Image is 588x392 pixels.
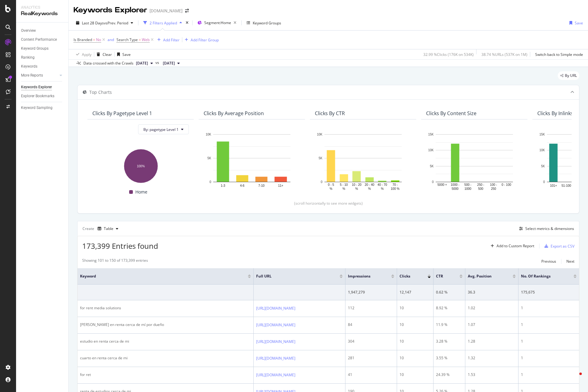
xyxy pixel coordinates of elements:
iframe: Intercom live chat [567,371,582,386]
a: Overview [21,27,64,34]
div: Analytics [21,5,63,10]
div: 38.74 % URLs ( 537K on 1M ) [481,52,527,57]
div: Previous [541,259,556,264]
a: Keyword Groups [21,45,64,52]
div: Ranking [21,54,35,61]
text: 1000 [464,187,472,190]
div: (scroll horizontally to see more widgets) [85,201,572,206]
div: Apply [82,52,91,57]
button: and [108,37,114,43]
span: Web [142,35,150,44]
text: % [342,187,345,190]
button: Export as CSV [542,241,574,251]
button: 2 Filters Applied [141,18,184,28]
button: Switch back to Simple mode [533,49,583,59]
button: By: pagetype Level 1 [138,124,189,134]
div: 11.9 % [436,322,463,327]
div: 1,947,279 [348,290,394,295]
text: 5 - 10 [340,183,348,186]
svg: A chart. [92,146,189,184]
div: 1.28 [468,339,516,344]
div: 84 [348,322,394,327]
div: Clear [103,52,112,57]
span: vs Prev. Period [104,20,128,26]
text: 10K [206,133,211,136]
div: Showing 101 to 150 of 173,399 entries [82,258,148,265]
button: [DATE] [133,60,155,67]
button: Save [115,49,131,59]
text: 101+ [550,184,557,187]
div: 10 [400,305,431,311]
div: 10 [400,355,431,361]
a: Keywords Explorer [21,84,64,90]
div: Overview [21,27,36,34]
div: 1 [521,322,577,327]
span: Full URL [256,273,330,279]
div: cuarto en renta cerca de mi [80,355,251,361]
div: 2 Filters Applied [150,20,177,26]
span: Home [135,188,147,196]
a: [URL][DOMAIN_NAME] [256,305,295,311]
div: Keywords [21,63,37,70]
div: Select metrics & dimensions [525,226,574,231]
div: times [184,20,190,26]
span: No [96,35,101,44]
button: Select metrics & dimensions [517,225,574,232]
span: Clicks [400,273,418,279]
div: Data crossed with the Crawls [83,60,133,66]
text: % [330,187,332,190]
div: 1 [521,372,577,377]
div: Clicks By pagetype Level 1 [92,110,152,116]
div: Content Performance [21,36,57,43]
text: 5000 [452,187,459,190]
span: 2025 Sep. 6th [163,60,175,66]
text: 5K [430,165,434,168]
div: 3.28 % [436,339,463,344]
a: [URL][DOMAIN_NAME] [256,322,295,328]
span: Is Branded [74,37,92,42]
div: 1.02 [468,305,516,311]
text: 0 [543,180,545,184]
text: 15K [428,133,434,136]
text: 100% [137,165,145,168]
text: 1000 - [451,183,459,186]
button: Table [95,224,121,234]
text: 5K [207,156,211,160]
div: Explorer Bookmarks [21,93,54,99]
div: Table [104,227,113,231]
a: More Reports [21,72,58,79]
div: 3.55 % [436,355,463,361]
div: A chart. [426,131,522,191]
span: Keyword [80,273,239,279]
div: 36.3 [468,290,516,295]
div: Next [566,259,574,264]
div: RealKeywords [21,10,63,17]
div: [PERSON_NAME] en renta cerca de mí por dueño [80,322,251,327]
div: 41 [348,372,394,377]
span: vs [155,60,160,65]
span: By URL [565,74,577,77]
div: 1 [521,355,577,361]
div: 10 [400,322,431,327]
text: 10K [428,149,434,152]
a: Explorer Bookmarks [21,93,64,99]
text: 5000 + [438,183,447,186]
div: Clicks By Content Size [426,110,476,116]
div: Keyword Groups [21,45,49,52]
div: 175,675 [521,290,577,295]
button: Add Filter [155,36,180,44]
text: 500 [478,187,483,190]
span: CTR [436,273,450,279]
div: 12,147 [400,290,431,295]
text: 100 % [391,187,400,190]
a: Ranking [21,54,64,61]
button: Keyword Groups [244,18,284,28]
div: 1.53 [468,372,516,377]
text: 7-10 [258,184,264,187]
div: Keyword Groups [253,20,281,26]
span: Segment: Home [204,20,231,25]
div: 1 [521,339,577,344]
div: Keyword Sampling [21,105,53,111]
div: and [108,37,114,42]
div: 10 [400,339,431,344]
